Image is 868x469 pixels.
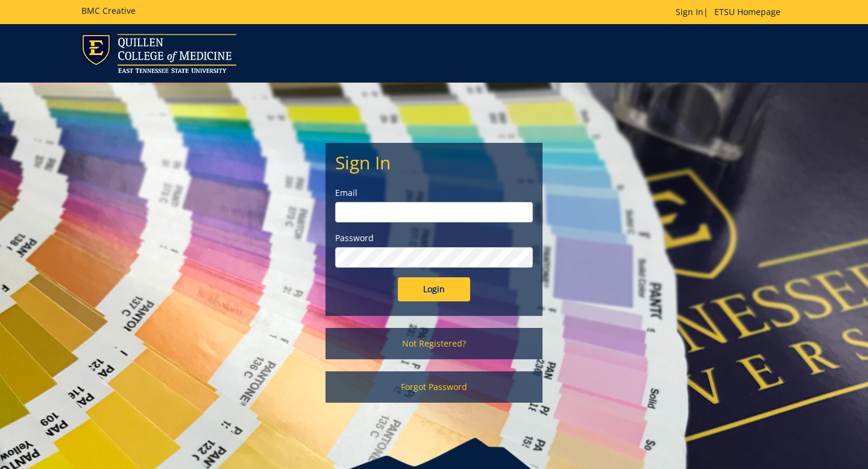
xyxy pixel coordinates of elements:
a: ETSU Homepage [708,6,787,17]
img: ETSU logo [81,34,236,73]
a: Sign In [676,6,703,17]
label: Password [335,232,533,244]
h5: BMC Creative [81,6,136,15]
input: Login [398,277,470,301]
a: Not Registered? [325,328,542,359]
label: Email [335,187,533,199]
p: | [676,6,787,18]
h2: Sign In [335,153,533,172]
a: Forgot Password [325,371,542,403]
